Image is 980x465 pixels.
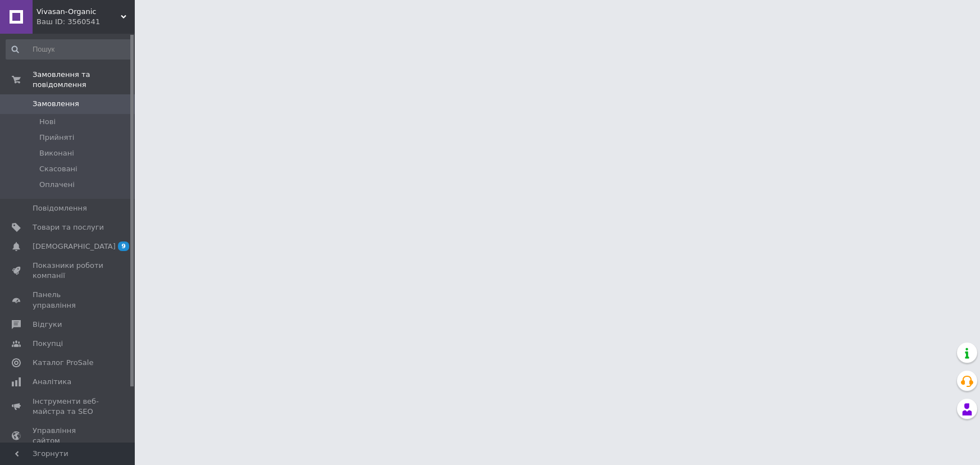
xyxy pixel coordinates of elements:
span: Нові [39,117,56,127]
span: Прийняті [39,133,74,143]
span: Каталог ProSale [33,358,93,368]
span: Панель управління [33,290,104,310]
span: Відгуки [33,320,62,330]
div: Ваш ID: 3560541 [37,17,135,27]
span: Інструменти веб-майстра та SEO [33,396,104,417]
span: Управління сайтом [33,426,104,446]
span: Виконані [39,148,74,158]
input: Пошук [6,39,132,60]
span: Скасовані [39,164,78,174]
span: Аналітика [33,377,71,387]
span: Замовлення та повідомлення [33,70,135,90]
span: Покупці [33,339,63,349]
span: 9 [118,241,129,251]
span: Оплачені [39,180,75,190]
span: Vivasan-Organic [37,7,121,17]
span: Показники роботи компанії [33,261,104,281]
span: Товари та послуги [33,222,104,233]
span: Повідомлення [33,203,87,213]
span: [DEMOGRAPHIC_DATA] [33,241,116,252]
span: Замовлення [33,99,79,109]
